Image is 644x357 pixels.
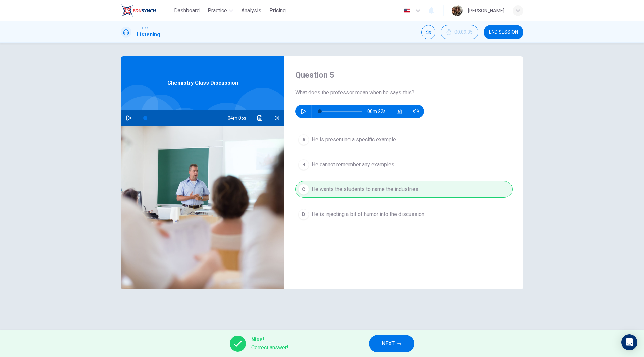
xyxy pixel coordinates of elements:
[452,5,463,16] img: Profile picture
[441,25,478,39] div: Hide
[121,4,156,17] img: EduSynch logo
[369,335,414,352] button: NEXT
[295,88,513,97] span: What does the professor mean when he says this?
[441,25,478,39] button: 00:09:35
[121,126,284,289] img: Chemistry Class Discussion
[251,336,288,344] span: Nice!
[403,8,411,13] img: en
[205,5,236,17] button: Practice
[394,105,405,118] button: Click to see the audio transcription
[295,70,513,80] h4: Question 5
[137,31,160,39] h1: Listening
[238,5,264,17] button: Analysis
[421,25,435,39] div: Mute
[167,79,238,87] span: Chemistry Class Discussion
[251,344,288,352] span: Correct answer!
[171,5,202,17] button: Dashboard
[489,29,518,35] span: END SESSION
[454,29,473,35] span: 00:09:35
[468,7,504,15] div: [PERSON_NAME]
[382,339,395,348] span: NEXT
[174,7,200,15] span: Dashboard
[241,7,261,15] span: Analysis
[269,7,286,15] span: Pricing
[484,25,523,39] button: END SESSION
[621,334,637,350] div: Open Intercom Messenger
[137,26,148,31] span: TOEFL®
[267,5,288,17] button: Pricing
[121,4,171,17] a: EduSynch logo
[367,105,391,118] span: 00m 22s
[228,110,252,126] span: 04m 05s
[208,7,227,15] span: Practice
[255,110,265,126] button: Click to see the audio transcription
